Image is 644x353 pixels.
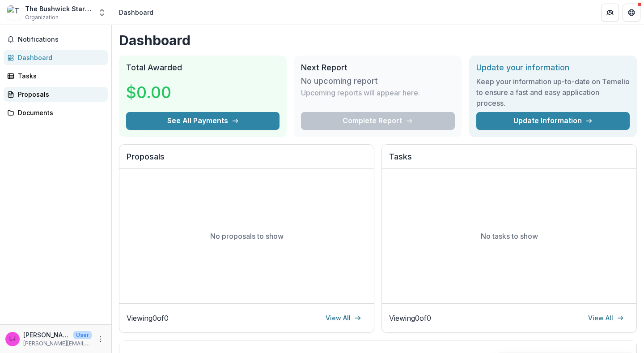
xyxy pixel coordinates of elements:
[96,4,108,22] button: Open entity switcher
[126,80,193,104] h3: $0.00
[95,334,106,344] button: More
[18,53,101,62] div: Dashboard
[4,69,108,83] a: Tasks
[583,311,629,325] a: View All
[389,152,629,169] h2: Tasks
[476,112,630,130] a: Update Information
[601,4,619,22] button: Partners
[301,76,378,86] h3: No upcoming report
[210,231,284,241] p: No proposals to show
[18,108,101,117] div: Documents
[301,87,420,98] p: Upcoming reports will appear here.
[25,13,59,22] span: Organization
[476,63,630,73] h2: Update your information
[23,340,92,348] p: [PERSON_NAME][EMAIL_ADDRESS][DOMAIN_NAME]
[476,76,630,108] h3: Keep your information up-to-date on Temelio to ensure a fast and easy application process.
[4,87,108,102] a: Proposals
[126,112,280,130] button: See All Payments
[481,231,538,241] p: No tasks to show
[320,311,367,325] a: View All
[389,313,431,323] p: Viewing 0 of 0
[126,63,280,73] h2: Total Awarded
[25,4,92,13] div: The Bushwick Starr, Inc
[4,50,108,65] a: Dashboard
[4,105,108,120] a: Documents
[115,6,157,19] nav: breadcrumb
[127,313,169,323] p: Viewing 0 of 0
[73,331,92,339] p: User
[127,152,367,169] h2: Proposals
[18,90,101,99] div: Proposals
[18,36,104,43] span: Notifications
[9,336,16,342] div: Lucy Jackson
[301,63,454,73] h2: Next Report
[23,330,70,340] p: [PERSON_NAME]
[119,8,153,17] div: Dashboard
[4,32,108,47] button: Notifications
[7,5,21,20] img: The Bushwick Starr, Inc
[623,4,640,22] button: Get Help
[18,71,101,81] div: Tasks
[119,32,637,48] h1: Dashboard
